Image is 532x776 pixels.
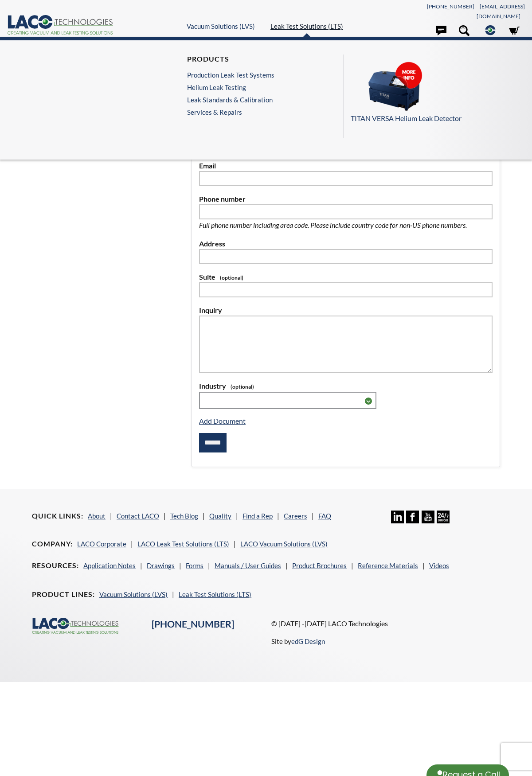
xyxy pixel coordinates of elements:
[88,512,106,520] a: About
[477,3,525,19] a: [EMAIL_ADDRESS][DOMAIN_NAME]
[478,36,502,45] span: Corporate
[199,304,493,316] label: Inquiry
[437,517,450,525] a: 24/7 Support
[432,25,450,45] a: Contact
[292,562,347,569] a: Product Brochures
[199,238,493,250] label: Address
[215,562,281,569] a: Manuals / User Guides
[99,590,168,598] a: Vacuum Solutions (LVS)
[240,540,328,548] a: LACO Vacuum Solutions (LVS)
[137,540,229,548] a: LACO Leak Test Solutions (LTS)
[152,618,234,630] a: [PHONE_NUMBER]
[318,512,331,520] a: FAQ
[243,512,273,520] a: Find a Rep
[291,637,325,645] a: edG Design
[32,511,83,521] h4: Quick Links
[429,562,449,569] a: Videos
[147,562,175,569] a: Drawings
[199,380,493,392] label: Industry
[199,160,493,172] label: Email
[187,83,274,91] a: Helium Leak Testing
[187,108,279,116] a: Services & Repairs
[83,562,136,569] a: Application Notes
[32,590,95,599] h4: Product Lines
[358,562,418,569] a: Reference Materials
[508,25,520,45] a: Store
[271,618,500,629] p: © [DATE] -[DATE] LACO Technologies
[284,512,307,520] a: Careers
[456,25,472,45] a: Search
[32,539,73,549] h4: Company
[271,636,325,647] p: Site by
[351,62,521,124] a: TITAN VERSA Helium Leak Detector
[187,96,274,104] a: Leak Standards & Calibration
[209,512,231,520] a: Quality
[437,511,450,523] img: 24/7 Support Icon
[351,62,439,111] img: Menu_Pods_TV.png
[77,540,126,548] a: LACO Corporate
[199,417,246,425] a: Add Document
[186,562,203,569] a: Forms
[351,113,521,124] p: TITAN VERSA Helium Leak Detector
[187,71,274,79] a: Production Leak Test Systems
[199,193,493,205] label: Phone number
[199,271,493,283] label: Suite
[32,561,79,570] h4: Resources
[117,512,159,520] a: Contact LACO
[179,590,251,598] a: Leak Test Solutions (LTS)
[187,22,255,30] a: Vacuum Solutions (LVS)
[187,55,274,64] h4: Products
[427,3,474,10] a: [PHONE_NUMBER]
[270,22,343,30] a: Leak Test Solutions (LTS)
[170,512,198,520] a: Tech Blog
[199,219,493,231] p: Full phone number including area code. Please include country code for non-US phone numbers.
